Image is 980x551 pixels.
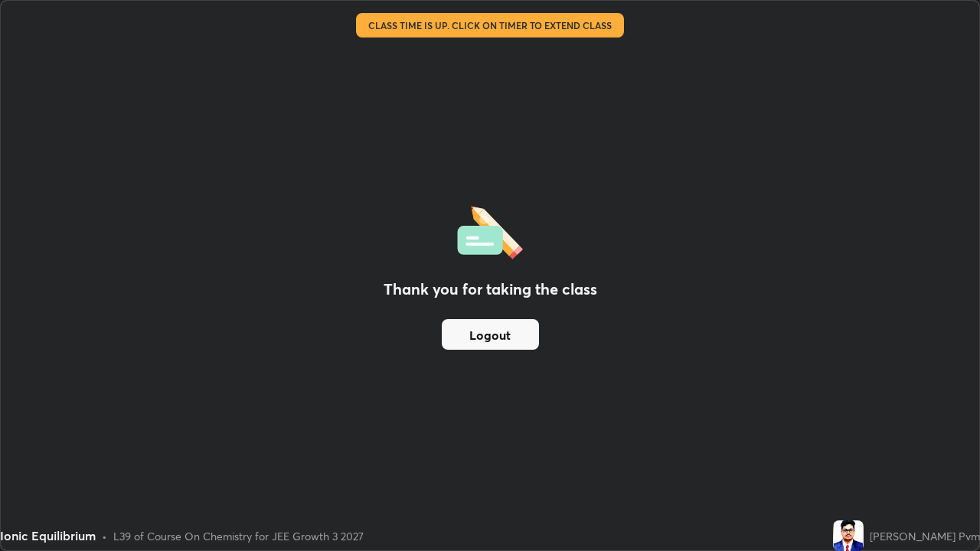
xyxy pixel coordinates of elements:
div: • [102,528,107,544]
img: offlineFeedback.1438e8b3.svg [457,201,523,259]
h2: Thank you for taking the class [384,278,597,301]
div: L39 of Course On Chemistry for JEE Growth 3 2027 [113,528,364,544]
img: aac4110866d7459b93fa02c8e4758a58.jpg [833,520,864,551]
button: Logout [442,319,539,350]
div: [PERSON_NAME] Pvm [870,528,980,544]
